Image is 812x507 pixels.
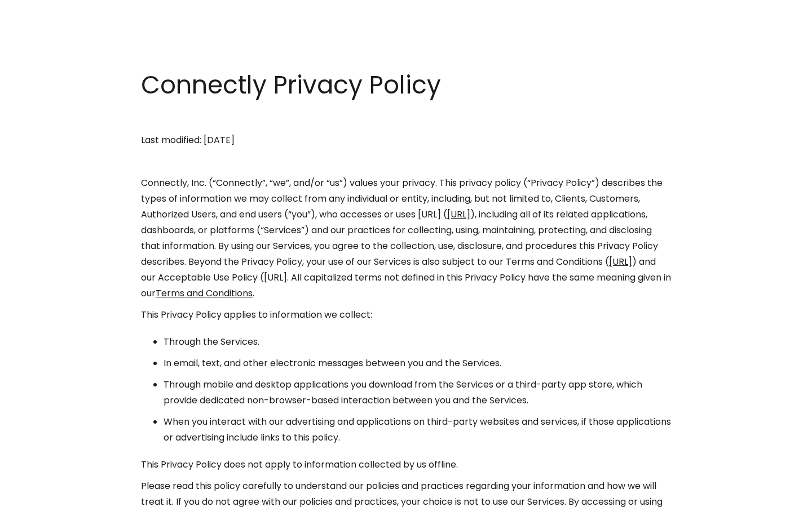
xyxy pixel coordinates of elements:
[141,307,671,323] p: This Privacy Policy applies to information we collect:
[164,377,671,408] li: Through mobile and desktop applications you download from the Services or a third-party app store...
[447,208,470,221] a: [URL]
[141,175,671,301] p: Connectly, Inc. (“Connectly”, “we”, and/or “us”) values your privacy. This privacy policy (“Priva...
[156,287,253,300] a: Terms and Conditions
[141,68,671,103] h1: Connectly Privacy Policy
[164,414,671,446] li: When you interact with our advertising and applications on third-party websites and services, if ...
[164,334,671,350] li: Through the Services.
[164,355,671,371] li: In email, text, and other electronic messages between you and the Services.
[141,154,671,170] p: ‍
[141,457,671,473] p: This Privacy Policy does not apply to information collected by us offline.
[11,486,68,503] aside: Language selected: English
[141,111,671,127] p: ‍
[141,132,671,148] p: Last modified: [DATE]
[23,487,68,503] ul: Language list
[609,255,632,268] a: [URL]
